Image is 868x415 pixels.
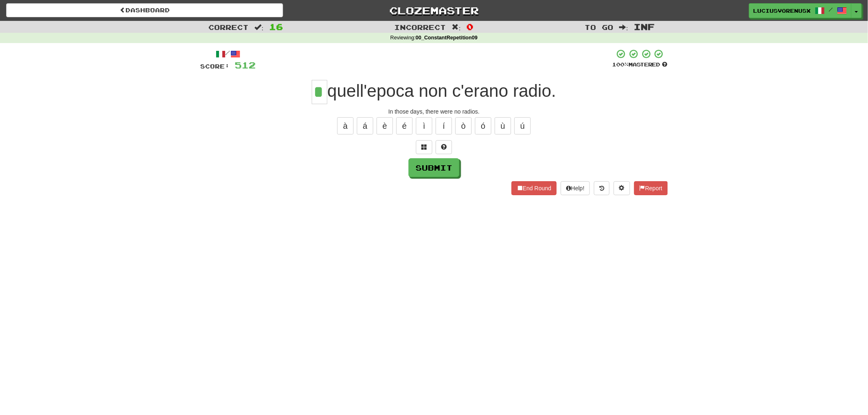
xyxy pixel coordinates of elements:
[416,140,432,154] button: Switch sentence to multiple choice alt+p
[749,3,852,18] a: LuciusVorenusX /
[327,81,556,100] span: quell'epoca non c'erano radio.
[377,117,393,135] button: è
[495,117,511,135] button: ù
[409,158,459,177] button: Submit
[436,117,452,135] button: í
[585,23,614,31] span: To go
[295,3,572,18] a: Clozemaster
[200,49,256,59] div: /
[561,181,590,195] button: Help!
[634,22,655,32] span: Inf
[395,23,446,31] span: Incorrect
[475,117,491,135] button: ó
[612,61,628,68] span: 100 %
[337,117,354,135] button: à
[235,60,256,70] span: 512
[416,35,477,41] strong: 00_ConstantRepetition09
[829,7,833,12] span: /
[512,181,557,195] button: End Round
[514,117,531,135] button: ú
[466,22,473,32] span: 0
[452,24,461,31] span: :
[200,63,230,70] span: Score:
[754,7,811,14] span: LuciusVorenusX
[594,181,610,195] button: Round history (alt+y)
[634,181,668,195] button: Report
[200,107,668,116] div: In those days, there were no radios.
[455,117,472,135] button: ò
[396,117,413,135] button: é
[255,24,264,31] span: :
[436,140,452,154] button: Single letter hint - you only get 1 per sentence and score half the points! alt+h
[6,3,283,17] a: Dashboard
[209,23,249,31] span: Correct
[612,61,668,68] div: Mastered
[416,117,432,135] button: ì
[269,22,283,32] span: 16
[619,24,628,31] span: :
[357,117,373,135] button: á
